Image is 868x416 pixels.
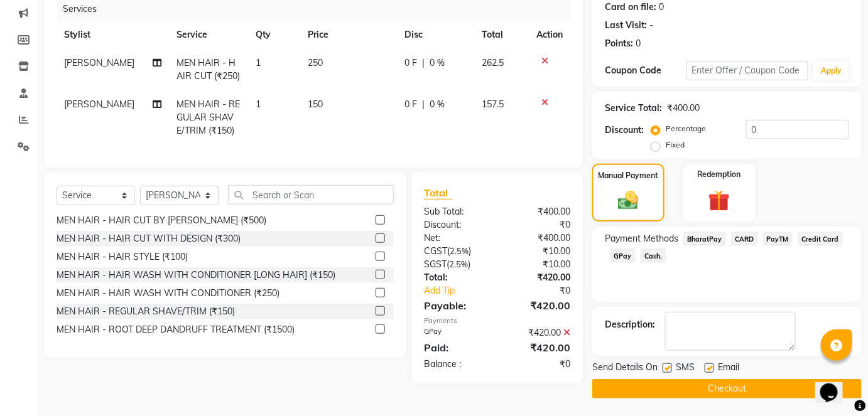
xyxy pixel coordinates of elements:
[666,139,685,151] label: Fixed
[57,232,241,245] div: MEN HAIR - HAIR CUT WITH DESIGN (₹300)
[605,19,647,32] div: Last Visit:
[659,1,664,14] div: 0
[405,98,418,111] span: 0 F
[497,298,580,313] div: ₹420.00
[497,245,580,258] div: ₹10.00
[248,21,300,49] th: Qty
[64,57,134,68] span: [PERSON_NAME]
[763,232,793,246] span: PayTM
[415,298,497,313] div: Payable:
[57,305,235,318] div: MEN HAIR - REGULAR SHAVE/TRIM (₹150)
[798,232,843,246] span: Credit Card
[497,358,580,371] div: ₹0
[683,232,726,246] span: BharatPay
[423,98,425,111] span: |
[598,170,658,181] label: Manual Payment
[497,232,580,245] div: ₹400.00
[256,57,261,68] span: 1
[698,169,741,180] label: Redemption
[415,245,497,258] div: ( )
[511,284,580,297] div: ₹0
[605,124,644,137] div: Discount:
[405,56,418,70] span: 0 F
[228,185,394,205] input: Search or Scan
[610,248,636,263] span: GPay
[308,57,323,68] span: 250
[497,218,580,232] div: ₹0
[676,361,695,376] span: SMS
[415,232,497,245] div: Net:
[605,318,655,331] div: Description:
[667,102,700,115] div: ₹400.00
[636,37,641,50] div: 0
[605,102,662,115] div: Service Total:
[415,284,511,297] a: Add Tip
[300,21,397,49] th: Price
[666,123,706,134] label: Percentage
[415,358,497,371] div: Balance :
[497,205,580,218] div: ₹400.00
[497,326,580,339] div: ₹420.00
[718,361,739,376] span: Email
[605,232,678,245] span: Payment Methods
[482,99,504,110] span: 157.5
[612,189,645,213] img: _cash.svg
[415,340,497,355] div: Paid:
[497,271,580,284] div: ₹420.00
[813,61,849,80] button: Apply
[57,269,335,282] div: MEN HAIR - HAIR WASH WITH CONDITIONER [LONG HAIR] (₹150)
[256,99,261,110] span: 1
[449,259,468,269] span: 2.5%
[686,61,809,80] input: Enter Offer / Coupon Code
[605,1,656,14] div: Card on file:
[497,340,580,355] div: ₹420.00
[605,37,633,50] div: Points:
[57,21,170,49] th: Stylist
[308,99,323,110] span: 150
[430,56,445,70] span: 0 %
[424,186,453,200] span: Total
[177,99,241,136] span: MEN HAIR - REGULAR SHAVE/TRIM (₹150)
[57,287,279,300] div: MEN HAIR - HAIR WASH WITH CONDITIONER (₹250)
[731,232,758,246] span: CARD
[529,21,570,49] th: Action
[415,218,497,232] div: Discount:
[415,271,497,284] div: Total:
[57,214,266,227] div: MEN HAIR - HAIR CUT BY [PERSON_NAME] (₹500)
[592,361,658,376] span: Send Details On
[415,326,497,339] div: GPay
[415,205,497,218] div: Sub Total:
[57,250,188,264] div: MEN HAIR - HAIR STYLE (₹100)
[497,258,580,271] div: ₹10.00
[64,99,134,110] span: [PERSON_NAME]
[424,245,447,257] span: CGST
[482,57,504,68] span: 262.5
[649,19,653,32] div: -
[424,316,570,326] div: Payments
[424,259,447,270] span: SGST
[592,379,862,398] button: Checkout
[605,64,686,77] div: Coupon Code
[398,21,475,49] th: Disc
[641,248,666,263] span: Cash.
[450,246,469,256] span: 2.5%
[815,366,855,403] iframe: chat widget
[430,98,445,111] span: 0 %
[57,323,295,336] div: MEN HAIR - ROOT DEEP DANDRUFF TREATMENT (₹1500)
[702,188,737,215] img: _gift.svg
[423,56,425,70] span: |
[474,21,529,49] th: Total
[177,57,241,82] span: MEN HAIR - HAIR CUT (₹250)
[415,258,497,271] div: ( )
[170,21,248,49] th: Service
